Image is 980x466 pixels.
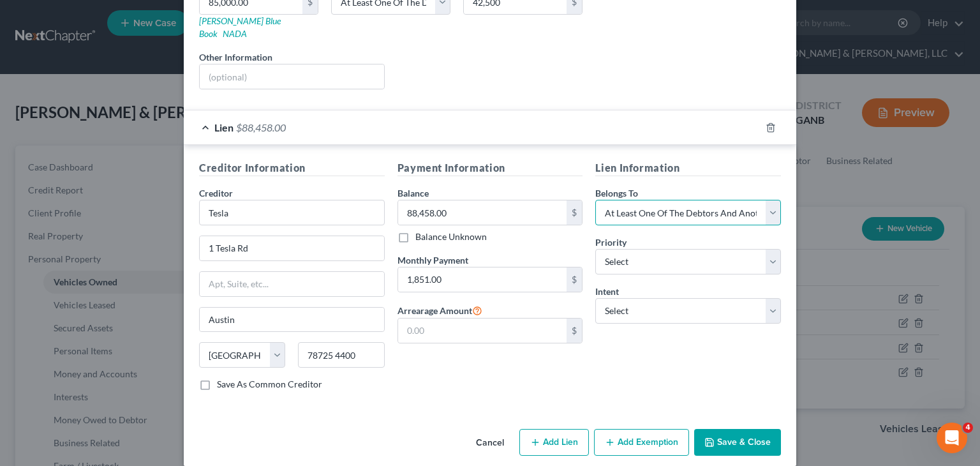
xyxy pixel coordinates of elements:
[595,188,638,199] span: Belongs To
[595,237,627,248] span: Priority
[398,319,567,343] input: 0.00
[963,423,973,433] span: 4
[694,429,781,456] button: Save & Close
[415,230,487,243] label: Balance Unknown
[595,160,781,176] h5: Lien Information
[200,64,384,89] input: (optional)
[398,200,567,225] input: 0.00
[223,28,247,39] a: NADA
[397,253,468,267] label: Monthly Payment
[199,160,385,176] h5: Creditor Information
[937,423,967,453] iframe: Intercom live chat
[200,272,384,296] input: Apt, Suite, etc...
[200,308,384,332] input: Enter city...
[199,15,281,39] a: [PERSON_NAME] Blue Book
[466,430,514,456] button: Cancel
[199,50,272,64] label: Other Information
[397,186,429,200] label: Balance
[199,188,233,199] span: Creditor
[397,160,583,176] h5: Payment Information
[214,121,234,133] span: Lien
[199,200,385,225] input: Search creditor by name...
[200,236,384,260] input: Enter address...
[567,200,582,225] div: $
[519,429,589,456] button: Add Lien
[217,378,322,391] label: Save As Common Creditor
[236,121,286,133] span: $88,458.00
[298,342,384,368] input: Enter zip...
[594,429,689,456] button: Add Exemption
[567,319,582,343] div: $
[567,267,582,292] div: $
[397,303,482,318] label: Arrearage Amount
[595,285,619,298] label: Intent
[398,267,567,292] input: 0.00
